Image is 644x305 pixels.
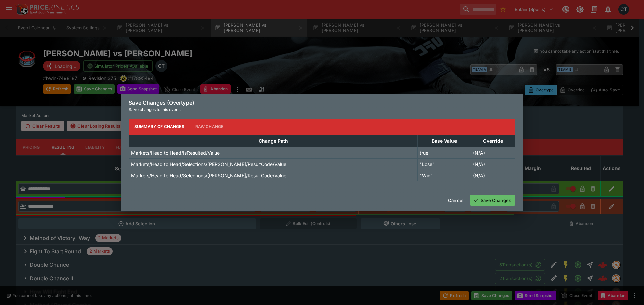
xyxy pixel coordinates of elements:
[470,195,515,206] button: Save Changes
[471,135,515,147] th: Override
[471,158,515,170] td: (N/A)
[471,170,515,181] td: (N/A)
[471,147,515,158] td: (N/A)
[129,119,190,135] button: Summary of Changes
[129,135,418,147] th: Change Path
[131,161,286,168] p: Markets/Head to Head/Selections/[PERSON_NAME]/ResultCode/Value
[418,135,471,147] th: Base Value
[129,99,515,106] h6: Save Changes (Overtype)
[190,119,229,135] button: Raw Change
[131,172,286,179] p: Markets/Head to Head/Selections/[PERSON_NAME]/ResultCode/Value
[418,158,471,170] td: "Lose"
[418,170,471,181] td: "Win"
[131,149,220,156] p: Markets/Head to Head/IsResulted/Value
[444,195,467,206] button: Cancel
[418,147,471,158] td: true
[129,106,515,113] p: Save changes to this event.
